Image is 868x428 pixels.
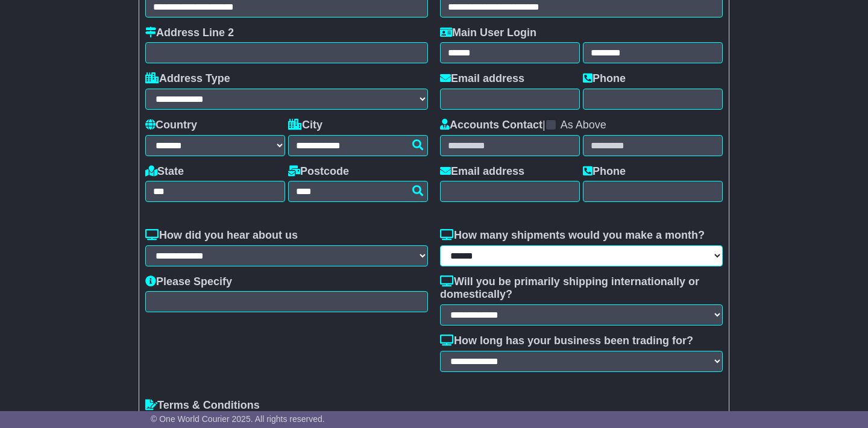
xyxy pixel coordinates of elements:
label: Email address [440,165,524,178]
div: | [440,119,723,135]
label: How long has your business been trading for? [440,335,693,348]
label: Email address [440,72,524,86]
label: Postcode [288,165,349,178]
label: Address Line 2 [145,27,234,40]
label: Accounts Contact [440,119,542,132]
label: Please Specify [145,275,232,289]
label: As Above [561,119,606,132]
label: City [288,119,322,132]
label: Terms & Conditions [145,399,260,412]
label: Will you be primarily shipping internationally or domestically? [440,275,723,301]
label: How many shipments would you make a month? [440,229,705,242]
label: Address Type [145,72,230,86]
label: Phone [583,165,626,178]
label: State [145,165,184,178]
label: Main User Login [440,27,536,40]
label: How did you hear about us [145,229,298,242]
span: © One World Courier 2025. All rights reserved. [151,414,325,424]
label: Country [145,119,197,132]
label: Phone [583,72,626,86]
